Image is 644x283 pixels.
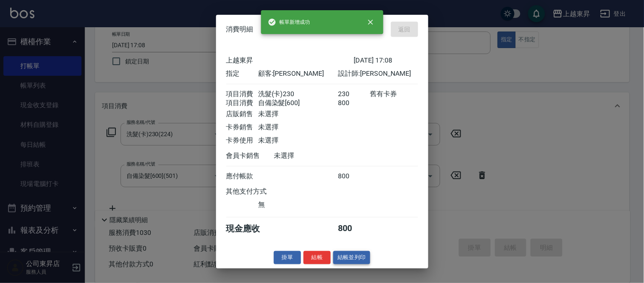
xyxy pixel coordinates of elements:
[258,123,338,132] div: 未選擇
[338,90,370,99] div: 230
[274,152,354,160] div: 未選擇
[370,90,418,99] div: 舊有卡券
[226,99,258,108] div: 項目消費
[226,69,258,78] div: 指定
[226,152,274,160] div: 會員卡銷售
[226,136,258,145] div: 卡券使用
[226,90,258,99] div: 項目消費
[354,56,418,65] div: [DATE] 17:08
[338,223,370,234] div: 800
[258,136,338,145] div: 未選擇
[304,251,331,264] button: 結帳
[258,200,338,209] div: 無
[333,251,370,264] button: 結帳並列印
[226,223,274,234] div: 現金應收
[274,251,301,264] button: 掛單
[268,18,310,26] span: 帳單新增成功
[226,123,258,132] div: 卡券銷售
[258,90,338,99] div: 洗髮(卡)230
[226,110,258,119] div: 店販銷售
[226,25,253,34] span: 消費明細
[361,13,380,31] button: close
[338,69,418,78] div: 設計師: [PERSON_NAME]
[338,99,370,108] div: 800
[258,69,338,78] div: 顧客: [PERSON_NAME]
[338,172,370,181] div: 800
[226,56,354,65] div: 上越東昇
[258,110,338,119] div: 未選擇
[226,172,258,181] div: 應付帳款
[226,187,290,196] div: 其他支付方式
[258,99,338,108] div: 自備染髮[600]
